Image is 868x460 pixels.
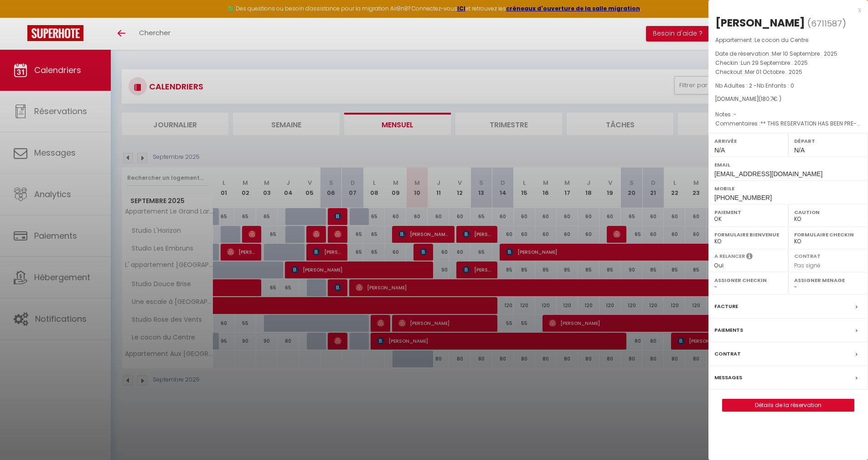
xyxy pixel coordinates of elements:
div: [PERSON_NAME] [715,16,805,30]
div: x [708,5,861,16]
span: N/A [794,146,805,154]
span: 6711587 [811,18,842,29]
label: Départ [794,136,862,146]
label: Paiement [714,208,782,217]
label: Paiements [714,325,743,335]
span: Nb Adultes : 2 - [715,82,794,89]
div: [DOMAIN_NAME] [715,95,861,104]
p: Date de réservation : [715,49,861,58]
span: N/A [714,146,725,154]
span: [PHONE_NUMBER] [714,194,772,201]
p: Notes : [715,110,861,119]
span: - [734,110,737,118]
p: Appartement : [715,36,861,45]
label: Email [714,160,862,169]
label: Contrat [714,349,741,359]
label: Assigner Menage [794,276,862,285]
label: Arrivée [714,136,782,146]
label: Formulaire Checkin [794,230,862,239]
span: ( ) [807,17,846,30]
label: Assigner Checkin [714,276,782,285]
button: Ouvrir le widget de chat LiveChat [7,4,35,31]
span: Le cocon du Centre [754,36,808,44]
label: Mobile [714,184,862,193]
a: Détails de la réservation [723,399,854,411]
span: ( € ) [759,95,781,103]
span: Nb Enfants : 0 [757,82,794,89]
p: Checkout : [715,68,861,77]
span: Pas signé [794,261,821,269]
label: Caution [794,208,862,217]
label: Contrat [794,252,821,258]
span: Mer 01 Octobre . 2025 [745,68,802,76]
span: Mer 10 Septembre . 2025 [772,50,837,57]
i: Sélectionner OUI si vous souhaiter envoyer les séquences de messages post-checkout [746,252,753,262]
span: Lun 29 Septembre . 2025 [741,59,808,67]
label: Facture [714,302,738,311]
p: Checkin : [715,58,861,68]
label: Formulaire Bienvenue [714,230,782,239]
span: 180.7 [761,95,773,103]
iframe: Chat [829,419,861,453]
label: A relancer [714,252,745,260]
p: Commentaires : [715,119,861,128]
label: Messages [714,373,742,382]
span: [EMAIL_ADDRESS][DOMAIN_NAME] [714,170,822,178]
button: Détails de la réservation [722,399,854,412]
